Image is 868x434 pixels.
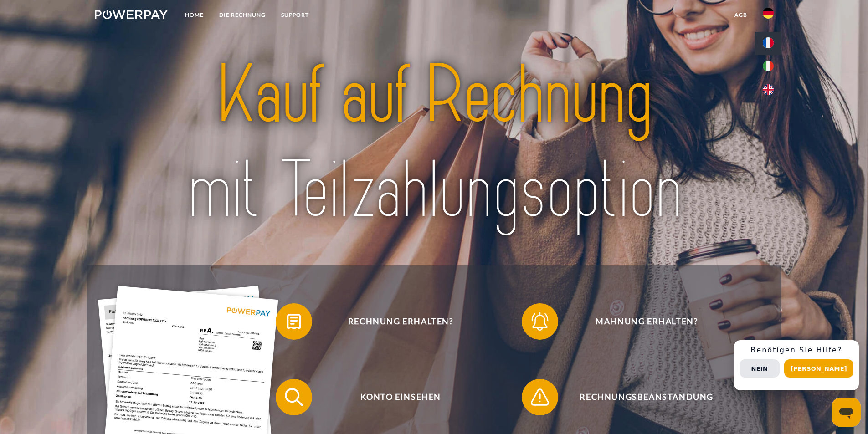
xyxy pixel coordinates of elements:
[177,7,211,23] a: Home
[289,303,512,340] span: Rechnung erhalten?
[740,359,780,378] button: Nein
[535,379,758,415] span: Rechnungsbeanstandung
[740,346,853,355] h3: Benötigen Sie Hilfe?
[763,61,774,71] img: it
[734,340,859,390] div: Schnellhilfe
[95,10,168,19] img: logo-powerpay-white.svg
[276,379,513,415] button: Konto einsehen
[529,310,551,333] img: qb_bell.svg
[763,8,774,19] img: de
[535,303,758,340] span: Mahnung erhalten?
[832,398,861,427] iframe: Schaltfläche zum Öffnen des Messaging-Fensters
[522,303,759,340] button: Mahnung erhalten?
[727,7,755,23] a: agb
[784,359,853,378] button: [PERSON_NAME]
[276,303,513,340] button: Rechnung erhalten?
[529,386,551,408] img: qb_warning.svg
[128,43,740,243] img: title-powerpay_de.svg
[763,84,774,95] img: en
[273,7,317,23] a: SUPPORT
[282,310,305,333] img: qb_bill.svg
[211,7,273,23] a: DIE RECHNUNG
[522,379,759,415] button: Rechnungsbeanstandung
[282,386,305,408] img: qb_search.svg
[763,37,774,48] img: fr
[289,379,512,415] span: Konto einsehen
